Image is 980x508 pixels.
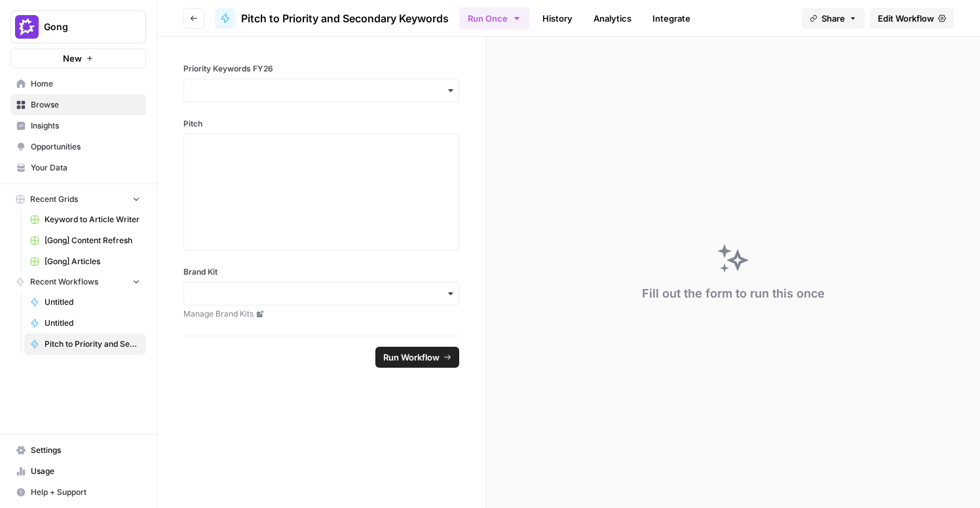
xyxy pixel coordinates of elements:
[31,99,140,111] span: Browse
[31,465,140,477] span: Usage
[10,157,146,178] a: Your Data
[63,52,82,65] span: New
[30,276,98,288] span: Recent Workflows
[31,162,140,174] span: Your Data
[183,308,459,320] a: Manage Brand Kits
[24,313,146,334] a: Untitled
[383,351,440,364] span: Run Workflow
[821,12,845,25] span: Share
[24,209,146,230] a: Keyword to Article Writer
[10,482,146,503] button: Help + Support
[10,73,146,94] a: Home
[645,8,698,29] a: Integrate
[870,8,954,29] a: Edit Workflow
[45,214,140,225] span: Keyword to Article Writer
[31,141,140,153] span: Opportunities
[183,266,459,278] label: Brand Kit
[183,118,459,130] label: Pitch
[10,10,146,43] button: Workspace: Gong
[802,8,865,29] button: Share
[31,444,140,456] span: Settings
[183,63,459,75] label: Priority Keywords FY26
[642,284,825,303] div: Fill out the form to run this once
[45,235,140,246] span: [Gong] Content Refresh
[215,8,449,29] a: Pitch to Priority and Secondary Keywords
[31,120,140,132] span: Insights
[44,20,123,33] span: Gong
[535,8,580,29] a: History
[878,12,934,25] span: Edit Workflow
[31,78,140,90] span: Home
[24,251,146,272] a: [Gong] Articles
[45,256,140,267] span: [Gong] Articles
[241,10,449,26] span: Pitch to Priority and Secondary Keywords
[10,49,146,68] button: New
[10,440,146,461] a: Settings
[45,338,140,350] span: Pitch to Priority and Secondary Keywords
[10,189,146,209] button: Recent Grids
[10,94,146,115] a: Browse
[45,317,140,329] span: Untitled
[24,292,146,313] a: Untitled
[586,8,639,29] a: Analytics
[375,347,459,368] button: Run Workflow
[15,15,39,39] img: Gong Logo
[24,334,146,355] a: Pitch to Priority and Secondary Keywords
[31,486,140,498] span: Help + Support
[10,136,146,157] a: Opportunities
[10,272,146,292] button: Recent Workflows
[24,230,146,251] a: [Gong] Content Refresh
[459,7,529,29] button: Run Once
[30,193,78,205] span: Recent Grids
[45,296,140,308] span: Untitled
[10,461,146,482] a: Usage
[10,115,146,136] a: Insights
